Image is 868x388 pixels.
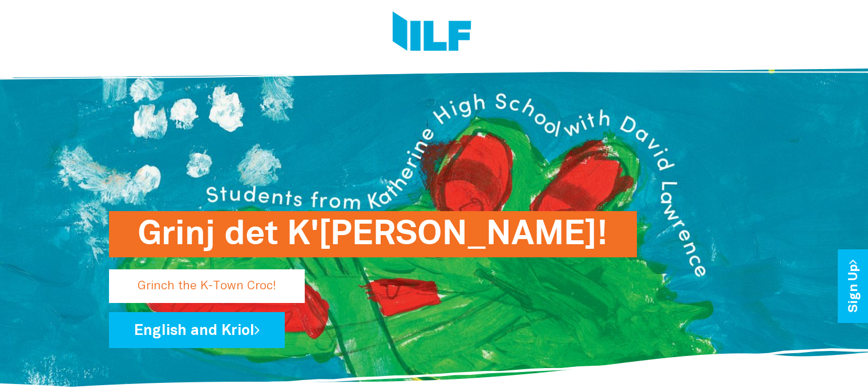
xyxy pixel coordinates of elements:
a: English and Kriol [109,312,285,348]
h1: Grinj det K'[PERSON_NAME]! [138,211,608,257]
a: Grinj det K'[PERSON_NAME]! [109,276,580,285]
p: Grinch the K-Town Croc! [109,269,305,303]
img: Logo [393,11,471,54]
